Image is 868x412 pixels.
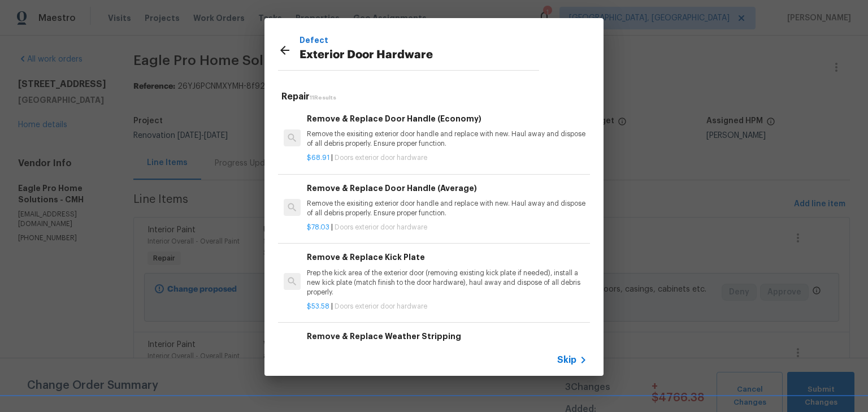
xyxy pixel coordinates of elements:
[307,182,587,194] h6: Remove & Replace Door Handle (Average)
[307,251,587,263] h6: Remove & Replace Kick Plate
[335,154,427,161] span: Doors exterior door hardware
[557,354,576,366] span: Skip
[307,303,329,310] span: $53.58
[307,154,329,161] span: $68.91
[307,330,587,342] h6: Remove & Replace Weather Stripping
[307,224,329,231] span: $78.03
[307,112,587,125] h6: Remove & Replace Door Handle (Economy)
[310,95,336,101] span: 11 Results
[307,129,587,149] p: Remove the exisiting exterior door handle and replace with new. Haul away and dispose of all debr...
[300,46,539,64] p: Exterior Door Hardware
[307,302,587,311] p: |
[307,268,587,297] p: Prep the kick area of the exterior door (removing existing kick plate if needed), install a new k...
[307,199,587,218] p: Remove the exisiting exterior door handle and replace with new. Haul away and dispose of all debr...
[335,303,427,310] span: Doors exterior door hardware
[335,224,427,231] span: Doors exterior door hardware
[300,34,539,46] p: Defect
[307,153,587,163] p: |
[281,91,590,103] h5: Repair
[307,223,587,232] p: |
